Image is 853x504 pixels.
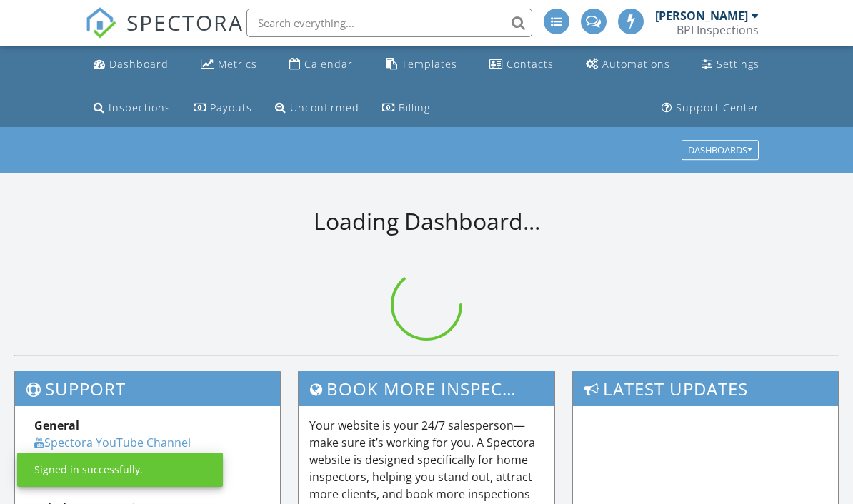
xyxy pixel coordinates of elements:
a: Metrics [195,51,263,78]
img: The Best Home Inspection Software - Spectora [85,7,116,39]
div: Inspections [109,101,171,114]
a: Contacts [484,51,559,78]
a: Billing [376,95,436,121]
h3: Book More Inspections [299,371,555,406]
div: Templates [401,57,457,71]
div: Contacts [507,57,554,71]
h3: Latest Updates [573,371,838,406]
div: BPI Inspections [677,23,759,37]
div: Payouts [210,101,252,114]
a: Support Center [656,95,765,121]
div: Dashboard [109,57,169,71]
a: Automations (Advanced) [580,51,676,78]
div: Automations [602,57,670,71]
a: Inspections [88,95,176,121]
div: Metrics [218,57,257,71]
button: Dashboards [682,141,759,161]
div: [PERSON_NAME] [655,9,748,23]
div: Support Center [676,101,759,114]
input: Search everything... [246,9,532,37]
div: Signed in successfully. [34,463,143,477]
div: Calendar [304,57,353,71]
a: Unconfirmed [269,95,365,121]
a: Templates [380,51,463,78]
strong: General [34,418,79,433]
a: Dashboard [88,51,174,78]
a: Payouts [188,95,258,121]
a: Settings [697,51,765,78]
a: Spectora YouTube Channel [34,435,191,450]
h3: Support [15,371,280,406]
div: Billing [399,101,430,114]
span: SPECTORA [126,7,244,37]
a: SPECTORA [85,19,244,49]
div: Unconfirmed [290,101,359,114]
a: Calendar [284,51,359,78]
div: Settings [717,57,759,71]
div: Dashboards [688,146,752,156]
